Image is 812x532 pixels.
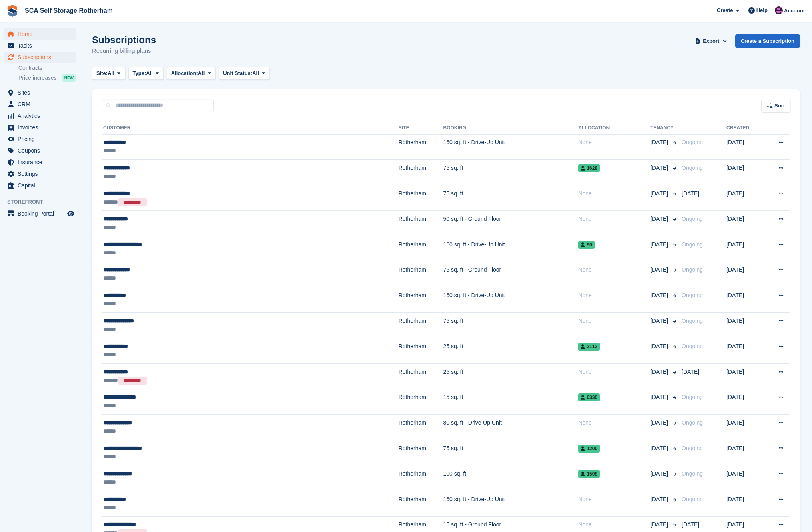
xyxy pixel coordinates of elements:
[443,134,579,160] td: 160 sq. ft - Drive-Up Unit
[399,122,443,135] th: Site
[18,180,66,191] span: Capital
[22,4,116,17] a: SCA Self Storage Rotherham
[18,145,66,156] span: Coupons
[108,69,114,77] span: All
[18,87,66,98] span: Sites
[578,343,600,351] span: 2112
[726,312,763,338] td: [DATE]
[726,160,763,185] td: [DATE]
[578,122,650,135] th: Allocation
[726,491,763,517] td: [DATE]
[650,291,670,300] span: [DATE]
[682,445,703,451] span: Ongoing
[578,495,650,504] div: None
[578,266,650,274] div: None
[443,236,579,262] td: 160 sq. ft - Drive-Up Unit
[726,465,763,491] td: [DATE]
[443,287,579,313] td: 160 sq. ft - Drive-Up Unit
[784,7,805,15] span: Account
[443,122,579,135] th: Booking
[682,266,703,273] span: Ongoing
[726,287,763,313] td: [DATE]
[578,164,600,172] span: 1628
[92,67,125,80] button: Site: All
[726,389,763,415] td: [DATE]
[682,496,703,502] span: Ongoing
[578,241,594,249] span: 90
[4,28,76,40] a: menu
[726,185,763,211] td: [DATE]
[18,122,66,133] span: Invoices
[399,440,443,465] td: Rotherham
[4,180,76,191] a: menu
[682,139,703,145] span: Ongoing
[171,69,198,77] span: Allocation:
[4,145,76,156] a: menu
[578,215,650,223] div: None
[6,5,18,17] img: stora-icon-8386f47178a22dfd0bd8f6a31ec36ba5ce8667c1dd55bd0f319d3a0aa187defe.svg
[198,69,205,77] span: All
[578,368,650,376] div: None
[694,34,729,48] button: Export
[650,444,670,453] span: [DATE]
[726,338,763,364] td: [DATE]
[92,46,156,56] p: Recurring billing plans
[443,415,579,440] td: 80 sq. ft - Drive-Up Unit
[578,189,650,198] div: None
[18,28,66,40] span: Home
[92,34,156,45] h1: Subscriptions
[4,99,76,110] a: menu
[443,338,579,364] td: 25 sq. ft
[223,69,252,77] span: Unit Status:
[399,185,443,211] td: Rotherham
[682,369,699,375] span: [DATE]
[4,168,76,179] a: menu
[735,34,800,48] a: Create a Subscription
[443,160,579,185] td: 75 sq. ft
[399,389,443,415] td: Rotherham
[774,102,785,110] span: Sort
[578,520,650,529] div: None
[650,164,670,172] span: [DATE]
[4,40,76,51] a: menu
[399,465,443,491] td: Rotherham
[18,168,66,179] span: Settings
[726,122,763,135] th: Created
[443,364,579,389] td: 25 sq. ft
[399,491,443,517] td: Rotherham
[399,262,443,287] td: Rotherham
[66,209,76,218] a: Preview store
[4,122,76,133] a: menu
[682,394,703,400] span: Ongoing
[650,470,670,478] span: [DATE]
[399,415,443,440] td: Rotherham
[650,266,670,274] span: [DATE]
[4,87,76,98] a: menu
[18,157,66,168] span: Insurance
[756,6,768,14] span: Help
[578,291,650,300] div: None
[443,440,579,465] td: 75 sq. ft
[443,491,579,517] td: 160 sq. ft - Drive-Up Unit
[650,368,670,376] span: [DATE]
[96,69,108,77] span: Site:
[650,122,678,135] th: Tenancy
[4,208,76,219] a: menu
[650,138,670,147] span: [DATE]
[682,292,703,298] span: Ongoing
[443,211,579,236] td: 50 sq. ft - Ground Floor
[18,99,66,110] span: CRM
[18,133,66,145] span: Pricing
[128,67,164,80] button: Type: All
[650,189,670,198] span: [DATE]
[726,236,763,262] td: [DATE]
[682,521,699,528] span: [DATE]
[18,40,66,51] span: Tasks
[726,440,763,465] td: [DATE]
[102,122,399,135] th: Customer
[18,110,66,121] span: Analytics
[650,240,670,249] span: [DATE]
[146,69,153,77] span: All
[18,208,66,219] span: Booking Portal
[682,216,703,222] span: Ongoing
